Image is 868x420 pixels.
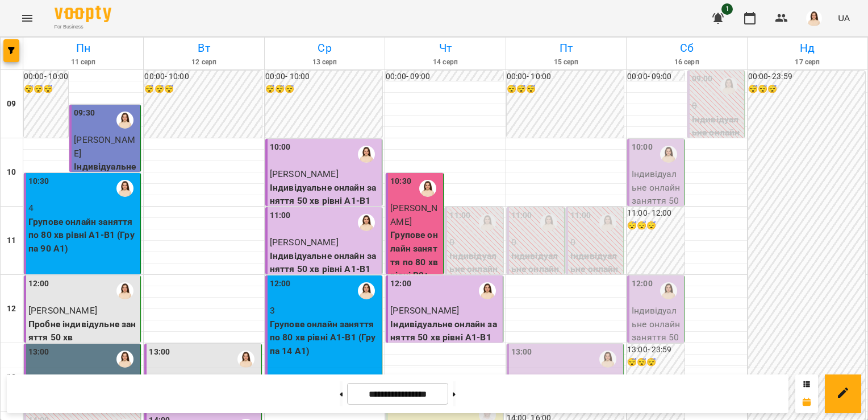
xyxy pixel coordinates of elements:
[270,141,291,154] label: 10:00
[748,71,865,83] h6: 00:00 - 23:59
[145,39,262,57] h6: Вт
[632,278,653,290] label: 12:00
[511,236,562,249] p: 0
[449,236,500,249] p: 0
[540,214,557,231] img: Оксана
[144,71,261,83] h6: 00:00 - 10:00
[570,236,621,249] p: 0
[570,209,591,222] label: 11:00
[692,113,742,193] p: Індивідуальне онлайн заняття 50 хв рівні В2+ ([PERSON_NAME])
[511,346,532,359] label: 13:00
[116,351,133,368] img: Оксана
[28,175,49,188] label: 10:30
[25,57,141,68] h6: 11 серп
[28,278,49,290] label: 12:00
[721,3,733,15] span: 1
[116,180,133,197] img: Оксана
[660,146,677,163] img: Оксана
[270,278,291,290] label: 12:00
[749,39,866,57] h6: Нд
[358,214,375,231] img: Оксана
[692,73,713,85] label: 09:00
[692,99,742,113] p: 0
[74,134,135,159] span: [PERSON_NAME]
[511,249,562,330] p: Індивідуальне онлайн заняття 50 хв рівні А1-В1 ([PERSON_NAME])
[390,278,411,290] label: 12:00
[270,304,379,318] p: 3
[508,57,624,68] h6: 15 серп
[599,214,616,231] div: Оксана
[508,39,624,57] h6: Пт
[419,180,436,197] img: Оксана
[145,57,262,68] h6: 12 серп
[632,141,653,154] label: 10:00
[628,57,745,68] h6: 16 серп
[627,207,685,220] h6: 11:00 - 12:00
[632,167,682,275] p: Індивідуальне онлайн заняття 50 хв (підготовка до іспиту ) рівні В2+ - [PERSON_NAME]
[270,249,379,276] p: Індивідуальне онлайн заняття 50 хв рівні А1-В1
[144,83,261,96] h6: 😴😴😴
[55,6,111,22] img: Voopty Logo
[806,10,822,26] img: 76124efe13172d74632d2d2d3678e7ed.png
[390,305,459,316] span: [PERSON_NAME]
[720,77,737,94] img: Оксана
[570,249,621,330] p: Індивідуальне онлайн заняття 50 хв рівні В2+ ([PERSON_NAME])
[507,83,624,96] h6: 😴😴😴
[14,5,41,32] button: Menu
[627,220,685,232] h6: 😴😴😴
[28,318,138,344] p: Пробне індивідульне заняття 50 хв
[74,160,138,227] p: Індивідуальне онлайн заняття 50 хв (підготовка до іспиту ) рівні В2+
[116,112,133,129] img: Оксана
[266,57,383,68] h6: 13 серп
[838,12,850,24] span: UA
[116,282,133,299] img: Оксана
[358,146,375,163] img: Оксана
[390,318,500,344] p: Індивідуальне онлайн заняття 50 хв рівні А1-В1
[386,71,503,83] h6: 00:00 - 09:00
[449,249,500,330] p: Індивідуальне онлайн заняття 50 хв рівні А1-В1 ([PERSON_NAME])
[632,304,682,384] p: Індивідуальне онлайн заняття 50 хв рівні А1-В1 - [PERSON_NAME]
[270,318,379,358] p: Групове онлайн заняття по 80 хв рівні А1-В1 (Група 14 А1)
[358,282,375,299] img: Оксана
[599,351,616,368] img: Оксана
[627,344,685,356] h6: 13:00 - 23:59
[660,282,677,299] img: Оксана
[7,234,16,247] h6: 11
[7,166,16,179] h6: 10
[627,356,685,369] h6: 😴😴😴
[237,351,254,368] img: Оксана
[28,346,49,359] label: 13:00
[749,57,866,68] h6: 17 серп
[28,215,138,256] p: Групове онлайн заняття по 80 хв рівні А1-В1 (Група 90 A1)
[628,39,745,57] h6: Сб
[390,175,411,188] label: 10:30
[449,209,470,222] label: 11:00
[266,39,383,57] h6: Ср
[24,83,68,96] h6: 😴😴😴
[479,214,496,231] img: Оксана
[387,39,503,57] h6: Чт
[390,203,437,227] span: [PERSON_NAME]
[833,7,854,28] button: UA
[270,181,379,208] p: Індивідуальне онлайн заняття 50 хв рівні А1-В1
[149,346,170,359] label: 13:00
[748,83,865,96] h6: 😴😴😴
[7,98,16,110] h6: 09
[74,107,95,120] label: 09:30
[270,237,339,248] span: [PERSON_NAME]
[627,71,685,83] h6: 00:00 - 09:00
[387,57,503,68] h6: 14 серп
